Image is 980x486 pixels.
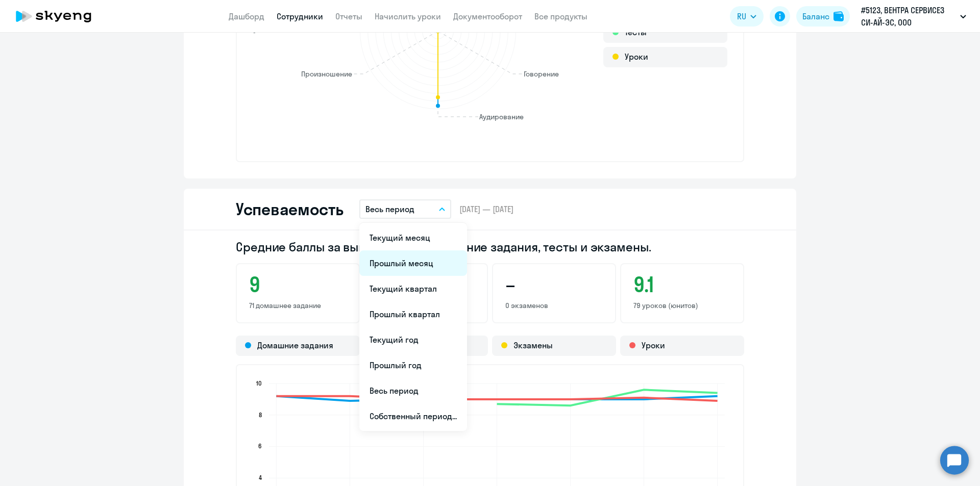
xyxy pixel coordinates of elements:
a: Сотрудники [277,11,323,21]
div: Домашние задания [236,336,360,356]
text: 10 [256,379,262,387]
text: 0 [253,27,256,35]
div: Баланс [802,10,829,22]
h2: Средние баллы за выполненные домашние задания, тесты и экзамены. [236,239,744,255]
text: Говорение [524,69,559,79]
text: Аудирование [479,112,524,121]
div: Уроки [620,336,744,356]
text: 6 [258,442,262,450]
a: Отчеты [335,11,362,21]
h2: Успеваемость [236,199,343,219]
a: Все продукты [534,11,587,21]
h3: – [505,272,603,297]
ul: RU [359,223,467,431]
a: Начислить уроки [375,11,441,21]
text: 8 [259,411,262,419]
h3: 9.1 [633,272,731,297]
img: balance [834,11,844,21]
span: RU [737,10,746,22]
p: 0 экзаменов [505,301,603,310]
text: Произношение [301,69,352,79]
button: #5123, ВЕНТРА СЕРВИСЕЗ СИ-АЙ-ЭС, ООО [856,4,971,29]
div: Уроки [603,47,727,67]
div: Тесты [603,22,727,43]
p: Весь период [365,203,414,215]
span: [DATE] — [DATE] [459,203,513,215]
p: #5123, ВЕНТРА СЕРВИСЕЗ СИ-АЙ-ЭС, ООО [861,4,956,29]
div: Экзамены [492,336,616,356]
p: 79 уроков (юнитов) [633,301,731,310]
button: RU [730,6,764,27]
button: Балансbalance [796,6,850,27]
button: Весь период [359,199,451,219]
p: 71 домашнее задание [249,301,347,310]
a: Документооборот [453,11,522,21]
h3: 9 [249,272,347,297]
a: Дашборд [229,11,264,21]
text: 4 [259,474,262,481]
